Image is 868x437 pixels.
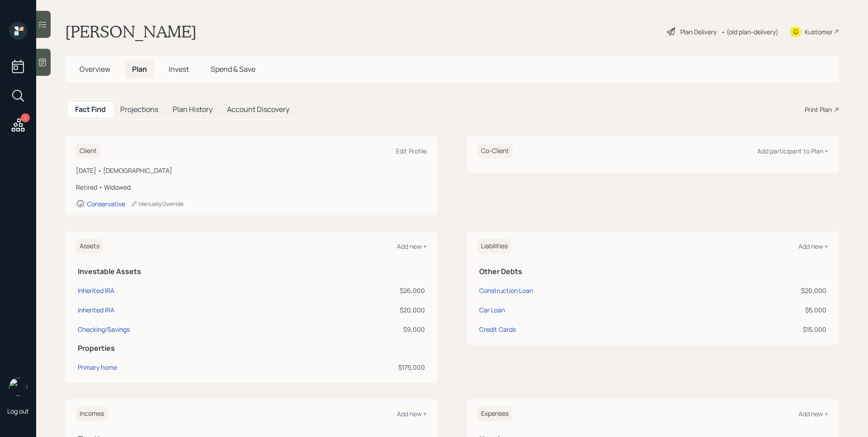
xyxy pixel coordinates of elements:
div: Checking/Savings [78,325,130,334]
h5: Fact Find [75,105,106,114]
img: james-distasi-headshot.png [9,378,27,396]
div: Kustomer [805,27,833,37]
div: Add new + [397,409,427,418]
div: Add new + [798,242,828,251]
div: Add participant to Plan + [757,147,828,155]
span: Spend & Save [211,64,255,74]
div: Add new + [798,409,828,418]
div: $5,000 [712,305,826,315]
div: $20,000 [712,286,826,295]
h5: Account Discovery [227,105,289,114]
div: Inherited IRA [78,286,114,295]
div: Inherited IRA [78,305,114,315]
h6: Assets [76,239,103,254]
h6: Liabilities [477,239,511,254]
h5: Properties [78,344,425,353]
div: • (old plan-delivery) [721,27,778,37]
div: $26,000 [305,286,425,295]
h6: Incomes [76,406,108,421]
div: Retired • Widowed [76,182,427,192]
div: Plan Delivery [680,27,717,37]
div: 1 [21,113,30,122]
div: $15,000 [712,325,826,334]
h5: Plan History [173,105,212,114]
span: Plan [132,64,147,74]
div: Add new + [397,242,427,251]
div: Credit Cards [479,325,516,334]
h1: [PERSON_NAME] [65,22,197,42]
div: $20,000 [305,305,425,315]
div: Construction Loan [479,286,533,295]
h6: Co-Client [477,144,513,158]
div: Primary home [78,363,117,372]
div: $175,000 [305,363,425,372]
h6: Expenses [477,406,512,421]
h6: Client [76,144,100,158]
div: Log out [7,407,29,415]
h5: Other Debts [479,267,826,276]
div: Manually Override [131,200,184,208]
h5: Projections [120,105,158,114]
h5: Investable Assets [78,267,425,276]
span: Invest [169,64,189,74]
div: $9,000 [305,325,425,334]
div: Edit Profile [396,147,427,155]
div: Print Plan [805,105,832,114]
div: [DATE] • [DEMOGRAPHIC_DATA] [76,166,427,175]
span: Overview [80,64,110,74]
div: Conservative [87,200,125,208]
div: Car Loan [479,305,505,315]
